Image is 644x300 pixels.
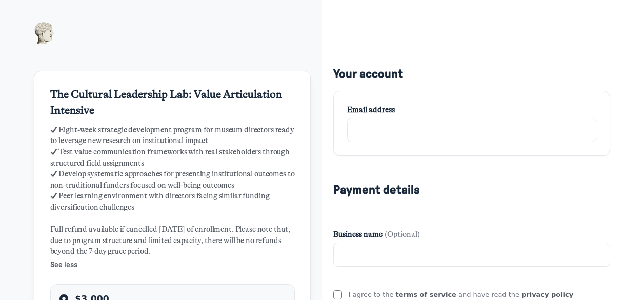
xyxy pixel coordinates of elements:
span: Business name [333,229,383,241]
span: (Optional) [385,229,420,241]
span: The Cultural Leadership Lab: Value Articulation Intensive [50,88,282,116]
h5: Your account [333,67,610,82]
span: Email address [347,105,395,116]
a: privacy policy [521,291,573,298]
h5: Payment details [333,183,420,198]
span: I agree to the and have read the [349,291,573,298]
span: ✓ Eight-week strategic development program for museum directors ready to leverage new research on... [50,125,295,271]
a: terms of service [396,291,456,298]
button: See less [50,259,295,271]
